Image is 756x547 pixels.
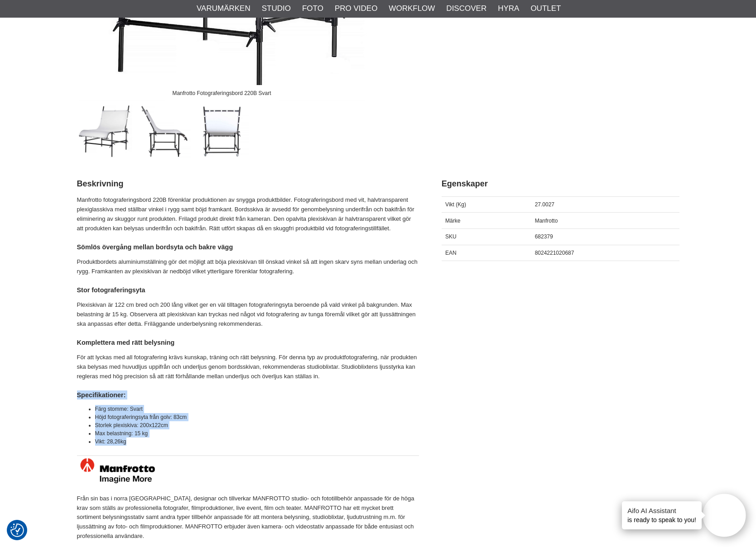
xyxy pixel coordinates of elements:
[95,429,419,438] li: Max belastning: 15 kg
[10,522,24,538] button: Samtyckesinställningar
[262,3,291,14] a: Studio
[530,3,561,14] a: Outlet
[77,390,419,400] h4: Specifikationer:
[10,523,24,537] img: Revisit consent button
[445,218,460,224] span: Märke
[77,300,419,328] p: Plexiskivan är 122 cm bred och 200 lång vilket ger en väl tilltagen fotograferingsyta beroende på...
[95,421,419,429] li: Storlek plexiskiva: 200x122cm
[77,452,419,485] img: Manfrotto - Imagine More
[445,233,457,240] span: SKU
[95,413,419,421] li: Höjd fotograferingsyta från golv: 83cm
[535,250,574,256] span: 8024221020687
[77,243,419,252] h4: Sömlös övergång mellan bordsyta och bakre vägg
[77,103,132,158] img: Manfrotto Fotograferingsbord 220B Svart
[77,285,419,295] h4: Stor fotograferingsyta
[194,103,249,158] img: Kompakt och robust design (hjul är extra tbh)
[335,3,377,14] a: Pro Video
[535,233,553,240] span: 682379
[95,405,419,413] li: Färg stomme: Svart
[535,201,554,208] span: 27.0027
[622,501,702,529] div: is ready to speak to you!
[77,257,419,276] p: Produktbordets aluminiumställning gör det möjligt att böja plexiskivan till önskad vinkel så att ...
[165,85,279,101] div: Manfrotto Fotograferingsbord 220B Svart
[77,494,419,541] p: Från sin bas i norra [GEOGRAPHIC_DATA], designar och tillverkar MANFROTTO studio- och fototillbeh...
[95,438,419,446] li: Vikt: 28,26kg
[446,3,486,14] a: Discover
[535,218,558,224] span: Manfrotto
[77,195,419,233] p: Manfrotto fotograferingsbord 220B förenklar produktionen av snygga produktbilder. Fotograferingsb...
[389,3,435,14] a: Workflow
[302,3,323,14] a: Foto
[77,338,419,347] h4: Komplettera med rätt belysning
[77,178,419,190] h2: Beskrivning
[445,250,457,256] span: EAN
[77,353,419,381] p: För att lyckas med all fotografering krävs kunskap, träning och rätt belysning. För denna typ av ...
[442,178,679,190] h2: Egenskaper
[498,3,519,14] a: Hyra
[627,506,696,515] h4: Aifo AI Assistant
[445,201,466,208] span: Vikt (Kg)
[197,3,250,14] a: Varumärken
[136,103,191,158] img: Produktfotograferingsbord med variabla inställning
